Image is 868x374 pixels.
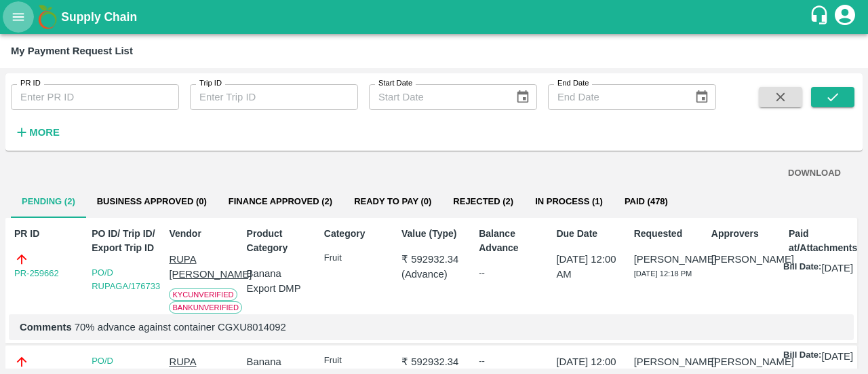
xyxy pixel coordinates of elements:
[821,349,853,364] p: [DATE]
[401,354,467,369] p: ₹ 592932.34
[92,227,157,255] p: PO ID/ Trip ID/ Export Trip ID
[557,78,589,89] label: End Date
[20,78,41,89] label: PR ID
[789,227,854,255] p: Paid at/Attachments
[479,354,544,368] div: --
[3,1,34,33] button: open drawer
[199,78,222,89] label: Trip ID
[634,227,699,241] p: Requested
[783,162,846,185] button: DOWNLOAD
[479,266,544,280] div: --
[11,121,63,144] button: More
[821,261,853,276] p: [DATE]
[218,185,343,218] button: Finance Approved (2)
[247,266,312,297] p: Banana Export DMP
[809,5,833,29] div: customer-support
[29,127,60,138] strong: More
[92,267,160,291] a: PO/D RUPAGA/176733
[11,42,133,60] div: My Payment Request List
[614,185,679,218] button: Paid (478)
[634,354,699,369] p: [PERSON_NAME]
[20,320,843,335] p: 70% advance against container CGXU8014092
[14,267,59,280] a: PR-259662
[556,252,621,282] p: [DATE] 12:00 AM
[169,288,237,301] span: KYC Unverified
[634,252,699,267] p: [PERSON_NAME]
[34,3,61,31] img: logo
[169,227,234,241] p: Vendor
[401,267,467,282] p: ( Advance )
[689,84,715,110] button: Choose date
[11,185,86,218] button: Pending (2)
[783,349,821,364] p: Bill Date:
[634,269,692,278] span: [DATE] 12:18 PM
[711,227,776,241] p: Approvers
[556,227,621,241] p: Due Date
[169,301,242,314] span: Bank Unverified
[711,252,776,267] p: [PERSON_NAME]
[190,84,358,110] input: Enter Trip ID
[833,3,857,31] div: account of current user
[442,185,524,218] button: Rejected (2)
[479,227,544,255] p: Balance Advance
[378,78,412,89] label: Start Date
[343,185,442,218] button: Ready To Pay (0)
[61,10,137,24] b: Supply Chain
[324,354,389,367] p: Fruit
[324,252,389,265] p: Fruit
[711,354,776,369] p: [PERSON_NAME]
[369,84,505,110] input: Start Date
[11,84,179,110] input: Enter PR ID
[324,227,389,241] p: Category
[510,84,536,110] button: Choose date
[247,227,312,255] p: Product Category
[524,185,614,218] button: In Process (1)
[169,252,234,282] p: RUPA [PERSON_NAME]
[86,185,218,218] button: Business Approved (0)
[20,322,72,333] b: Comments
[401,252,467,267] p: ₹ 592932.34
[14,227,79,241] p: PR ID
[548,84,684,110] input: End Date
[61,7,809,26] a: Supply Chain
[783,261,821,276] p: Bill Date:
[401,227,467,241] p: Value (Type)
